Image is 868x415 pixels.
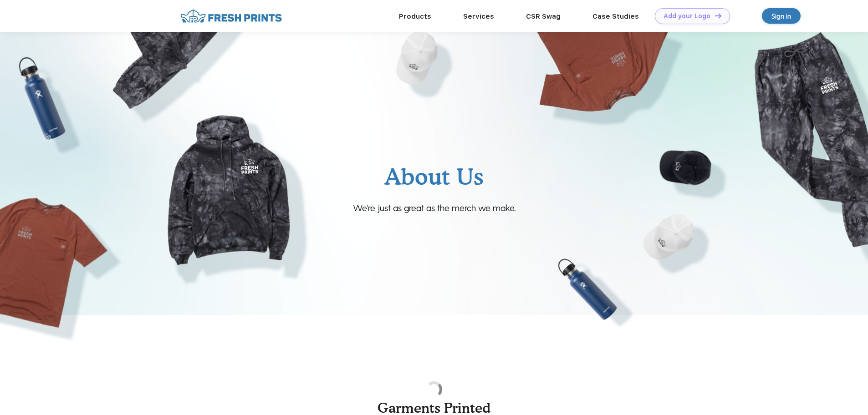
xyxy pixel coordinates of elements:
[178,8,285,24] img: fo%20logo%202.webp
[762,8,801,24] a: Sign in
[347,159,521,193] p: About Us
[771,11,791,21] div: Sign in
[664,12,710,20] div: Add your Logo
[399,12,431,20] a: Products
[347,201,521,214] p: We're just as great as the merch we make.
[715,13,721,18] img: DT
